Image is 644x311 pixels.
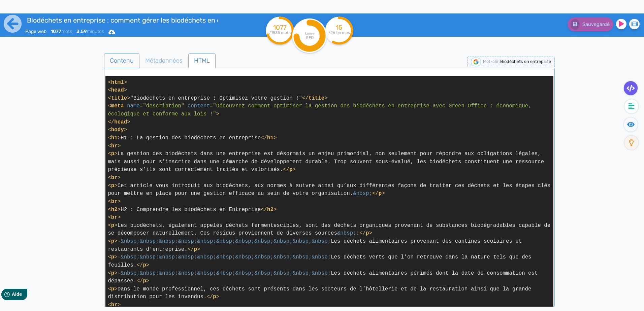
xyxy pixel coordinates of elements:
span: p [111,254,114,260]
tspan: /26 termes [328,30,350,35]
span: &nbsp; [312,270,331,276]
span: < > [108,87,127,93]
span: p [213,294,216,300]
tspan: Score [305,32,315,36]
span: Contenu [104,51,139,70]
span: h1 [111,135,118,141]
span: content [188,103,210,109]
span: Sauvegardé [582,22,610,27]
span: head [114,119,127,125]
span: </ > [261,207,277,213]
span: </ > [136,262,149,268]
span: Page web [25,29,46,34]
span: < > [108,175,121,181]
span: head [111,87,124,93]
span: </ > [206,294,219,300]
span: &nbsp; [254,238,273,244]
span: &nbsp; [337,230,356,236]
img: google-serp-logo.png [471,58,481,66]
span: p [379,191,382,197]
span: < > [108,183,117,189]
span: name [127,103,140,109]
span: p [366,230,369,236]
span: Aide [34,5,44,11]
span: < > [108,135,121,141]
span: br [111,143,118,149]
input: title [25,15,219,26]
span: &nbsp; [293,270,312,276]
span: p [194,246,197,252]
span: < > [108,151,117,157]
span: minutes [76,29,104,34]
span: &nbsp; [121,238,140,244]
span: body [111,127,124,133]
tspan: 1077 [273,24,287,31]
span: h1 [267,135,273,141]
span: &nbsp; [273,270,293,276]
span: &nbsp; [353,191,372,197]
span: &nbsp; [197,238,216,244]
span: &nbsp; [140,254,159,260]
span: Mot-clé : [483,59,500,64]
span: br [111,214,118,220]
span: &nbsp; [159,270,178,276]
b: 3.59 [76,29,87,34]
a: HTML [188,53,216,68]
span: < > [108,270,117,276]
span: &nbsp; [216,270,235,276]
span: p [111,151,114,157]
span: &nbsp; [273,254,293,260]
span: br [111,199,118,205]
span: h2 [267,207,273,213]
span: mots [51,29,72,34]
span: p [111,286,114,292]
span: &nbsp; [216,254,235,260]
span: &nbsp; [121,254,140,260]
span: &nbsp; [121,270,140,276]
tspan: /1535 mots [269,30,291,35]
span: </ > [261,135,277,141]
span: < > [108,254,117,260]
span: </ > [283,167,296,173]
span: &nbsp; [254,270,273,276]
span: p [143,262,146,268]
span: < > [108,286,117,292]
span: p [111,270,114,276]
span: &nbsp; [235,238,255,244]
span: &nbsp; [312,254,331,260]
span: < = = > [108,103,535,117]
span: html [111,79,124,85]
tspan: SEO [306,35,314,40]
span: </ > [302,95,328,101]
span: p [143,278,146,284]
span: Biodéchets en entreprise [500,59,551,64]
span: p [111,222,114,229]
span: &nbsp; [293,254,312,260]
span: < > [108,199,121,205]
span: &nbsp; [235,270,255,276]
span: </ > [359,230,372,236]
span: < > [108,238,117,244]
span: < > [108,302,121,308]
span: &nbsp; [178,270,197,276]
a: Contenu [104,53,139,68]
span: < > [108,143,121,149]
span: "Découvrez comment optimiser la gestion des biodéchets en entreprise avec Green Office : économiq... [108,103,535,117]
span: &nbsp; [312,238,331,244]
span: &nbsp; [216,238,235,244]
span: Métadonnées [140,51,188,70]
span: < > [108,214,121,220]
span: &nbsp; [159,254,178,260]
span: HTML [189,51,215,70]
span: < > [108,127,127,133]
span: p [111,183,114,189]
span: </ > [108,119,130,125]
span: "description" [143,103,184,109]
span: &nbsp; [197,270,216,276]
span: &nbsp; [273,238,293,244]
span: &nbsp; [140,270,159,276]
a: Métadonnées [139,53,188,68]
span: &nbsp; [140,238,159,244]
span: &nbsp; [235,254,255,260]
tspan: 15 [336,24,343,31]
